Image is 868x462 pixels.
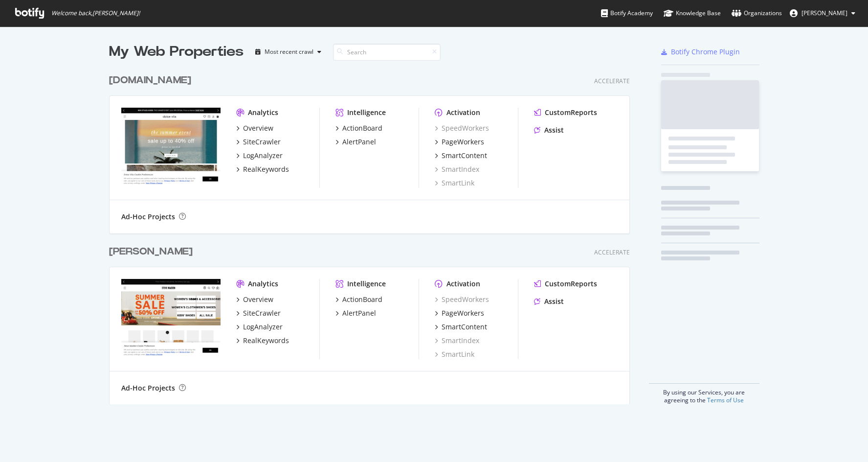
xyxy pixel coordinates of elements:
[121,108,221,187] img: www.dolcevita.com
[442,308,484,318] div: PageWorkers
[236,322,283,332] a: LogAnalyzer
[335,123,382,133] a: ActionBoard
[661,47,740,57] a: Botify Chrome Plugin
[534,125,564,135] a: Assist
[243,137,281,147] div: SiteCrawler
[342,123,382,133] div: ActionBoard
[594,248,630,256] div: Accelerate
[342,295,382,304] div: ActionBoard
[109,42,244,62] div: My Web Properties
[435,349,474,359] a: SmartLink
[342,137,376,147] div: AlertPanel
[243,295,273,304] div: Overview
[335,295,382,304] a: ActionBoard
[732,8,782,18] div: Organizations
[545,108,597,117] div: CustomReports
[664,8,721,18] div: Knowledge Base
[236,336,289,346] a: RealKeywords
[109,73,195,88] a: [DOMAIN_NAME]
[801,9,847,17] span: Karla Moreno
[342,308,376,318] div: AlertPanel
[534,108,597,117] a: CustomReports
[435,164,479,174] a: SmartIndex
[544,125,564,135] div: Assist
[435,123,489,133] a: SpeedWorkers
[442,322,487,332] div: SmartContent
[248,279,278,289] div: Analytics
[649,383,759,404] div: By using our Services, you are agreeing to the
[435,295,489,304] a: SpeedWorkers
[236,137,281,147] a: SiteCrawler
[236,151,283,161] a: LogAnalyzer
[435,178,474,188] a: SmartLink
[544,297,564,306] div: Assist
[601,8,653,18] div: Botify Academy
[435,137,484,147] a: PageWorkers
[435,322,487,332] a: SmartContent
[782,5,863,21] button: [PERSON_NAME]
[534,279,597,289] a: CustomReports
[545,279,597,289] div: CustomReports
[121,279,221,358] img: www.stevemadden.com
[347,279,386,289] div: Intelligence
[251,44,325,60] button: Most recent crawl
[265,49,313,55] div: Most recent crawl
[121,383,175,393] div: Ad-Hoc Projects
[594,77,630,85] div: Accelerate
[243,308,281,318] div: SiteCrawler
[442,137,484,147] div: PageWorkers
[671,47,740,57] div: Botify Chrome Plugin
[435,336,479,346] a: SmartIndex
[442,151,487,161] div: SmartContent
[109,73,191,88] div: [DOMAIN_NAME]
[243,164,289,174] div: RealKeywords
[236,308,281,318] a: SiteCrawler
[109,62,638,404] div: grid
[236,295,273,304] a: Overview
[534,297,564,306] a: Assist
[236,164,289,174] a: RealKeywords
[707,396,744,404] a: Terms of Use
[243,322,283,332] div: LogAnalyzer
[243,151,283,161] div: LogAnalyzer
[121,212,175,222] div: Ad-Hoc Projects
[109,245,197,259] a: [PERSON_NAME]
[243,123,273,133] div: Overview
[446,108,480,117] div: Activation
[243,336,289,346] div: RealKeywords
[435,308,484,318] a: PageWorkers
[446,279,480,289] div: Activation
[51,9,140,17] span: Welcome back, [PERSON_NAME] !
[347,108,386,117] div: Intelligence
[435,151,487,161] a: SmartContent
[335,137,376,147] a: AlertPanel
[236,123,273,133] a: Overview
[335,308,376,318] a: AlertPanel
[333,44,441,61] input: Search
[109,245,193,259] div: [PERSON_NAME]
[248,108,278,117] div: Analytics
